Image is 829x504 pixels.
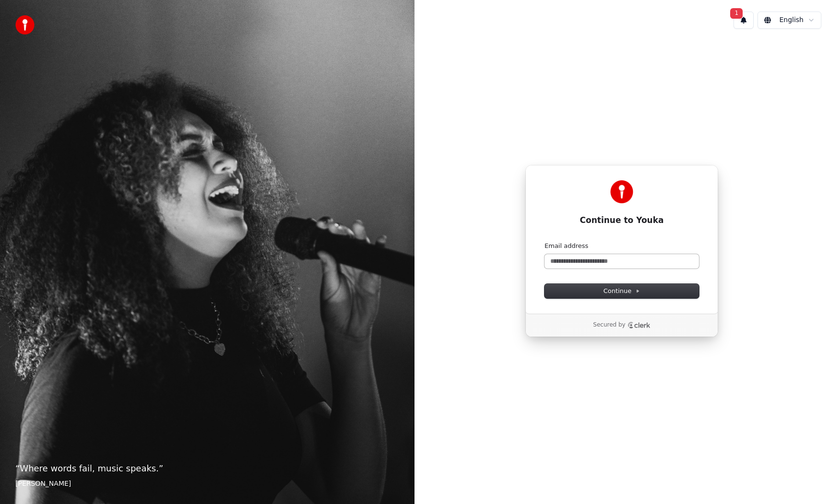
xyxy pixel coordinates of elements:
[545,284,699,298] button: Continue
[734,12,754,29] button: 1
[730,8,743,19] span: 1
[15,15,35,35] img: youka
[628,322,651,328] a: Clerk logo
[545,215,699,226] h1: Continue to Youka
[610,180,633,203] img: Youka
[593,321,625,329] p: Secured by
[15,479,399,489] footer: [PERSON_NAME]
[15,462,399,475] p: “ Where words fail, music speaks. ”
[604,287,640,295] span: Continue
[545,242,588,250] label: Email address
